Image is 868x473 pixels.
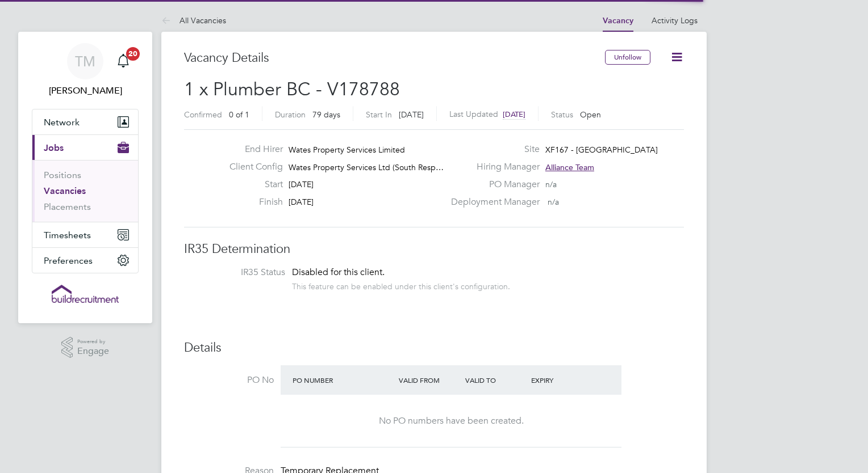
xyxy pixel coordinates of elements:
[77,347,109,356] span: Engage
[545,162,594,172] span: Alliance Team
[289,197,314,207] span: [DATE]
[184,109,222,120] label: Confirmed
[44,255,93,266] span: Preferences
[112,43,135,79] a: 20
[32,222,138,247] button: Timesheets
[551,109,573,120] label: Status
[312,109,340,120] span: 79 days
[52,285,119,303] img: buildrec-logo-retina.png
[652,15,698,26] a: Activity Logs
[32,160,138,222] div: Jobs
[396,370,462,390] div: Valid From
[289,179,314,189] span: [DATE]
[603,16,633,26] a: Vacancy
[184,50,605,66] h3: Vacancy Details
[195,267,285,278] label: IR35 Status
[44,230,91,240] span: Timesheets
[444,179,540,191] label: PO Manager
[548,197,559,207] span: n/a
[605,50,650,65] button: Unfollow
[462,370,529,390] div: Valid To
[275,109,306,120] label: Duration
[444,196,540,208] label: Deployment Manager
[366,109,392,120] label: Start In
[44,185,86,196] a: Vacancies
[399,109,424,120] span: [DATE]
[75,54,95,69] span: TM
[184,241,684,257] h3: IR35 Determination
[292,278,510,292] div: This feature can be enabled under this client's configuration.
[44,117,80,128] span: Network
[32,285,139,303] a: Go to home page
[449,109,498,119] label: Last Updated
[528,370,595,390] div: Expiry
[503,109,525,119] span: [DATE]
[32,135,138,160] button: Jobs
[18,32,152,323] nav: Main navigation
[292,267,385,278] span: Disabled for this client.
[32,43,139,98] a: TM[PERSON_NAME]
[32,248,138,273] button: Preferences
[184,78,400,100] span: 1 x Plumber BC - V178788
[220,143,283,155] label: End Hirer
[229,109,249,120] span: 0 of 1
[126,47,140,61] span: 20
[32,109,138,134] button: Network
[290,370,396,390] div: PO Number
[77,337,109,347] span: Powered by
[220,161,283,173] label: Client Config
[545,145,658,155] span: XF167 - [GEOGRAPHIC_DATA]
[44,170,81,180] a: Positions
[61,337,110,358] a: Powered byEngage
[184,340,684,356] h3: Details
[184,374,274,386] label: PO No
[44,142,64,153] span: Jobs
[220,179,283,191] label: Start
[292,415,610,427] div: No PO numbers have been created.
[220,196,283,208] label: Finish
[32,84,139,98] span: Tom Morgan
[444,143,540,155] label: Site
[289,162,444,172] span: Wates Property Services Ltd (South Resp…
[545,179,557,189] span: n/a
[161,15,226,26] a: All Vacancies
[289,145,405,155] span: Wates Property Services Limited
[580,109,601,120] span: Open
[444,161,540,173] label: Hiring Manager
[44,201,91,212] a: Placements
